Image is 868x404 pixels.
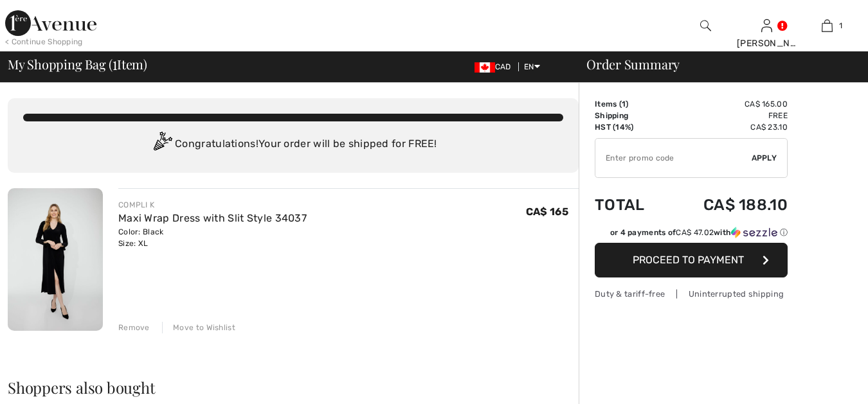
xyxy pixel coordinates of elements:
[666,110,788,121] td: Free
[595,110,666,121] td: Shipping
[595,227,788,243] div: or 4 payments ofCA$ 47.02withSezzle Click to learn more about Sezzle
[5,36,83,48] div: < Continue Shopping
[475,62,516,71] span: CAD
[666,98,788,110] td: CA$ 165.00
[761,18,772,33] img: My Info
[731,227,777,238] img: Sezzle
[162,322,235,333] div: Move to Wishlist
[595,139,752,177] input: Promo code
[475,62,495,73] img: Canadian Dollar
[118,226,307,249] div: Color: Black Size: XL
[595,98,666,110] td: Items ( )
[118,199,307,211] div: COMPLI K
[839,20,842,31] span: 1
[8,380,579,395] h2: Shoppers also bought
[822,18,833,33] img: My Bag
[23,132,563,157] div: Congratulations! Your order will be shipped for FREE!
[633,254,744,266] span: Proceed to Payment
[595,121,666,133] td: HST (14%)
[526,206,568,218] span: CA$ 165
[666,121,788,133] td: CA$ 23.10
[149,132,175,157] img: Congratulation2.svg
[676,228,714,237] span: CA$ 47.02
[118,322,150,333] div: Remove
[595,243,788,277] button: Proceed to Payment
[610,227,788,238] div: or 4 payments of with
[571,58,860,71] div: Order Summary
[595,183,666,227] td: Total
[622,100,626,109] span: 1
[666,183,788,227] td: CA$ 188.10
[8,188,103,331] img: Maxi Wrap Dress with Slit Style 34037
[752,152,777,164] span: Apply
[8,58,147,71] span: My Shopping Bag ( Item)
[700,18,711,33] img: search the website
[118,212,307,224] a: Maxi Wrap Dress with Slit Style 34037
[524,62,540,71] span: EN
[737,37,797,50] div: [PERSON_NAME]
[113,55,117,71] span: 1
[798,18,858,33] a: 1
[761,19,772,31] a: Sign In
[5,10,96,36] img: 1ère Avenue
[595,288,788,300] div: Duty & tariff-free | Uninterrupted shipping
